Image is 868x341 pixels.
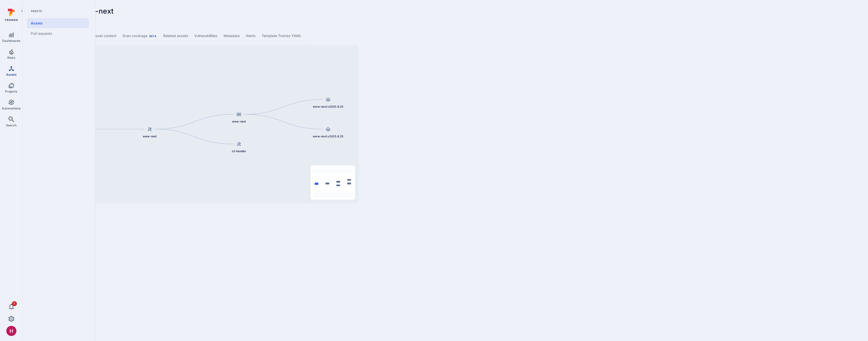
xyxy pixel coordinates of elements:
span: Projects [5,90,17,93]
div: Beta [148,34,157,38]
a: Template Tromzo YAML [259,31,305,41]
img: ACg8ocKzQzwPSwOZT_k9C736TfcBpCStqIZdMR9gXOhJgTaH9y_tsw=s96-c [6,326,16,336]
span: www-next:v2025.8.25 [313,105,343,109]
span: Assets [6,73,17,76]
span: www-next:v2025.6.25 [313,134,343,138]
a: Alerts [243,31,259,41]
a: Metadata [221,31,243,41]
a: Pull requests [27,28,89,39]
button: Expand navigation menu [19,8,25,14]
span: s3-handler [232,149,246,153]
span: www-next [143,134,157,138]
span: Dashboards [2,39,20,43]
div: Harshil Parikh [6,326,16,336]
span: www-next [232,120,246,124]
div: Scan coverage [122,33,157,38]
div: Asset tabs [30,31,861,41]
span: Risks [7,56,15,60]
span: Assets [27,9,89,13]
a: Vulnerabilities [191,31,221,41]
span: Search [6,123,16,127]
a: Asset context [90,31,119,41]
span: Automations [2,106,21,110]
span: 1 [12,301,17,306]
i: Expand navigation menu [20,9,24,13]
a: Related assets [160,31,191,41]
a: Assets [27,18,89,28]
